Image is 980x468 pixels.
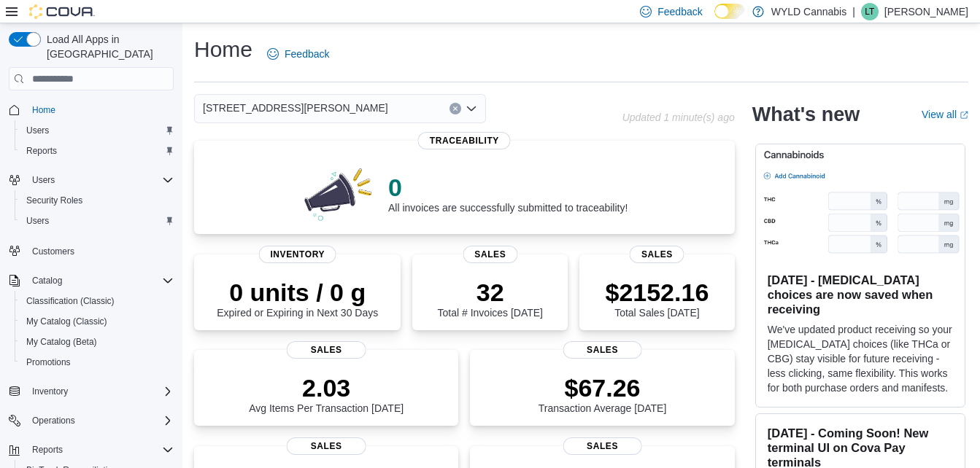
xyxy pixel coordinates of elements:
div: Total # Invoices [DATE] [438,278,543,319]
span: Feedback [285,47,329,61]
div: Expired or Expiring in Next 30 Days [217,278,378,319]
a: Customers [26,243,80,260]
a: Security Roles [20,192,88,209]
button: Security Roles [15,190,180,211]
button: Users [26,171,61,189]
span: LT [865,3,874,20]
span: Users [32,174,55,186]
img: 0 [301,164,377,222]
span: Catalog [26,272,174,289]
input: Dark Mode [714,4,745,19]
span: My Catalog (Classic) [20,313,174,330]
span: Sales [630,246,684,263]
span: Security Roles [20,192,174,209]
button: Reports [3,440,180,460]
a: My Catalog (Classic) [20,313,113,330]
button: Customers [3,240,180,261]
button: Operations [26,412,81,429]
p: [PERSON_NAME] [884,3,968,20]
p: 32 [438,278,543,307]
a: Home [26,101,61,119]
p: WYLD Cannabis [771,3,847,20]
img: Cova [29,4,95,19]
span: Inventory [32,386,68,397]
button: Home [3,99,180,120]
span: Users [20,212,174,230]
span: Users [26,125,49,136]
span: Traceability [418,132,511,149]
span: Load All Apps in [GEOGRAPHIC_DATA] [41,32,174,61]
span: Promotions [20,354,174,371]
span: Customers [32,246,74,257]
a: Reports [20,142,63,160]
span: Home [32,104,55,116]
a: Users [20,122,55,139]
span: Classification (Classic) [26,295,115,307]
h1: Home [194,35,252,64]
a: My Catalog (Beta) [20,333,103,351]
div: All invoices are successfully submitted to traceability! [388,173,628,214]
div: Transaction Average [DATE] [539,373,667,414]
p: $67.26 [539,373,667,402]
span: Reports [26,441,174,459]
p: Updated 1 minute(s) ago [622,112,735,123]
span: Users [26,171,174,189]
button: My Catalog (Beta) [15,332,180,352]
span: Catalog [32,275,62,286]
div: Lucas Todd [861,3,879,20]
a: Classification (Classic) [20,292,120,310]
button: Catalog [26,272,68,289]
button: Users [15,120,180,141]
a: Feedback [261,39,335,69]
span: Sales [463,246,517,263]
button: Users [3,170,180,190]
span: Security Roles [26,195,82,206]
span: Inventory [26,383,174,400]
span: Sales [563,437,642,455]
div: Total Sales [DATE] [605,278,709,319]
p: 2.03 [249,373,404,402]
span: Operations [26,412,174,429]
span: Reports [32,444,63,456]
h2: What's new [752,103,860,126]
button: Inventory [26,383,74,400]
a: View allExternal link [922,109,968,120]
span: Feedback [657,4,702,19]
span: Reports [26,145,57,157]
span: Home [26,101,174,119]
button: Reports [15,141,180,161]
p: $2152.16 [605,278,709,307]
div: Avg Items Per Transaction [DATE] [249,373,404,414]
span: Sales [287,437,366,455]
button: Users [15,211,180,231]
span: My Catalog (Beta) [26,336,97,348]
p: We've updated product receiving so your [MEDICAL_DATA] choices (like THCa or CBG) stay visible fo... [768,322,953,395]
span: Reports [20,142,174,160]
p: 0 [388,173,628,202]
button: Promotions [15,352,180,373]
p: | [852,3,855,20]
span: Inventory [258,246,336,263]
h3: [DATE] - [MEDICAL_DATA] choices are now saved when receiving [768,273,953,316]
button: Classification (Classic) [15,291,180,311]
svg: External link [960,111,968,120]
span: Users [20,122,174,139]
a: Users [20,212,55,230]
a: Promotions [20,354,77,371]
span: Sales [287,341,366,359]
span: [STREET_ADDRESS][PERSON_NAME] [203,99,388,117]
span: Classification (Classic) [20,292,174,310]
span: Operations [32,415,75,426]
button: Open list of options [466,103,477,114]
button: My Catalog (Classic) [15,311,180,332]
span: Promotions [26,356,71,368]
button: Operations [3,410,180,431]
button: Catalog [3,270,180,291]
span: My Catalog (Classic) [26,316,107,327]
p: 0 units / 0 g [217,278,378,307]
span: My Catalog (Beta) [20,333,174,351]
button: Clear input [450,103,461,114]
button: Inventory [3,381,180,402]
button: Reports [26,441,69,459]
